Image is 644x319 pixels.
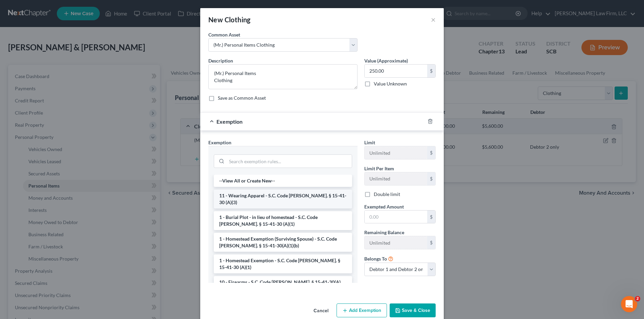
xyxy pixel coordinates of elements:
li: 11 - Wearing Apparel - S.C. Code [PERSON_NAME]. § 15-41-30 (A)(3) [214,190,352,208]
input: -- [365,236,427,249]
input: -- [365,146,427,159]
li: 1 - Homestead Exemption (Surviving Spouse) - S.C. Code [PERSON_NAME]. § 15-41-30(A)(1)(b) [214,233,352,252]
button: Save & Close [390,303,436,318]
label: Save as Common Asset [218,95,266,101]
span: Description [208,58,233,64]
span: 2 [635,296,640,301]
label: Value (Approximate) [364,57,408,64]
label: Common Asset [208,31,240,38]
div: New Clothing [208,15,251,24]
div: $ [427,236,435,249]
input: 0.00 [365,65,427,77]
input: -- [365,172,427,185]
li: 1 - Burial Plot - in lieu of homestead - S.C. Code [PERSON_NAME]. § 15-41-30 (A)(1) [214,211,352,230]
iframe: Intercom live chat [621,296,637,312]
span: Exempted Amount [364,204,404,210]
input: 0.00 [365,211,427,223]
span: Limit [364,140,375,145]
label: Limit Per Item [364,165,394,172]
li: 10 - Firearms - S.C. Code [PERSON_NAME]. § 15-41-30(A)(15) [214,276,352,295]
button: Cancel [308,304,334,318]
div: $ [427,211,435,223]
button: × [431,16,436,24]
input: Search exemption rules... [227,155,352,168]
li: --View All or Create New-- [214,175,352,187]
span: Exemption [216,118,243,125]
span: Belongs To [364,256,387,262]
label: Value Unknown [374,80,407,87]
li: 1 - Homestead Exemption - S.C. Code [PERSON_NAME]. § 15-41-30 (A)(1) [214,254,352,273]
div: $ [427,65,435,77]
label: Double limit [374,191,400,198]
span: Exemption [208,140,231,145]
button: Add Exemption [337,303,387,318]
div: $ [427,172,435,185]
div: $ [427,146,435,159]
label: Remaining Balance [364,229,404,236]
